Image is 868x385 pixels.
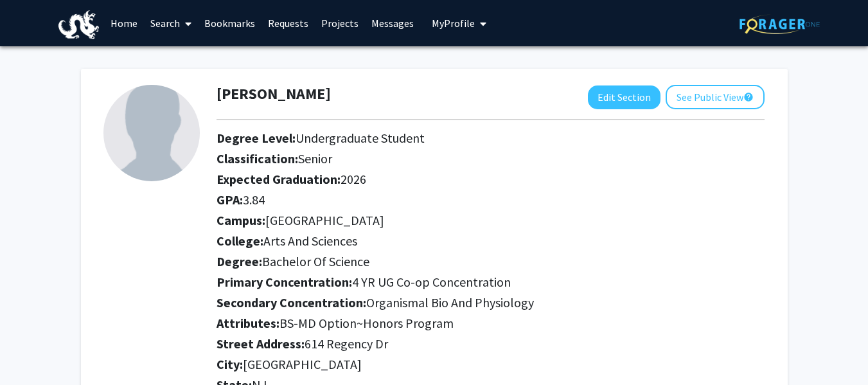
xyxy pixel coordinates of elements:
[298,150,332,166] span: Senior
[279,315,454,331] span: BS-MD Option~Honors Program
[243,356,362,372] span: [GEOGRAPHIC_DATA]
[144,1,198,46] a: Search
[217,85,331,103] h1: [PERSON_NAME]
[217,254,765,269] h2: Degree:
[217,172,765,187] h2: Expected Graduation:
[217,130,765,146] h2: Degree Level:
[365,1,420,46] a: Messages
[305,336,388,352] span: 614 Regency Dr
[58,10,100,39] img: Drexel University Logo
[217,357,765,372] h2: City:
[740,14,820,34] img: ForagerOne Logo
[296,130,425,146] span: Undergraduate Student
[243,192,265,208] span: 3.84
[217,192,765,208] h2: GPA:
[743,89,754,105] mat-icon: help
[104,1,144,46] a: Home
[588,85,660,109] button: Edit Section
[103,85,200,181] img: Profile Picture
[666,85,765,109] button: See Public View
[217,274,765,290] h2: Primary Concentration:
[217,151,765,166] h2: Classification:
[813,327,858,375] iframe: Chat
[217,316,765,331] h2: Attributes:
[432,17,475,30] span: My Profile
[315,1,365,46] a: Projects
[262,253,369,269] span: Bachelor Of Science
[366,294,534,310] span: Organismal Bio And Physiology
[261,1,315,46] a: Requests
[217,295,765,310] h2: Secondary Concentration:
[198,1,261,46] a: Bookmarks
[352,274,511,290] span: 4 YR UG Co-op Concentration
[217,233,765,249] h2: College:
[217,213,765,228] h2: Campus:
[263,233,357,249] span: Arts And Sciences
[217,336,765,352] h2: Street Address:
[341,171,366,187] span: 2026
[265,212,384,228] span: [GEOGRAPHIC_DATA]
